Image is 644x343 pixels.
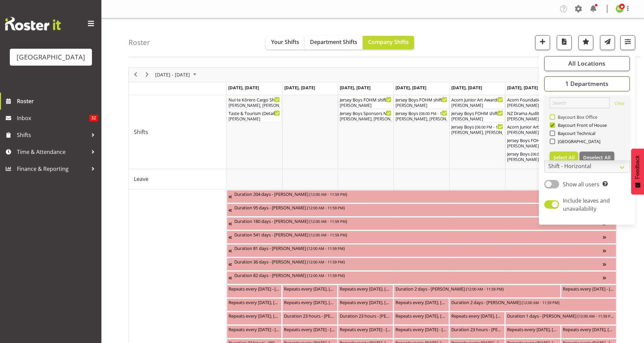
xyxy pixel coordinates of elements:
[229,96,280,103] div: Nui te Kōrero Cargo Shed ( )
[271,38,299,46] span: Your Shifts
[396,299,447,305] div: Repeats every [DATE], [DATE], [DATE], [DATE], [DATE], [DATE], [DATE] - [PERSON_NAME] ( )
[396,85,426,91] span: [DATE], [DATE]
[266,36,305,49] button: Your Shifts
[507,137,559,143] div: Jersey Boys FOHM shift ( )
[227,271,616,284] div: Unavailability"s event - Duration 82 days - David Fourie Begin From Wednesday, August 20, 2025 at...
[141,68,153,82] div: next period
[553,154,575,161] span: Select All
[305,36,363,49] button: Department Shifts
[311,219,346,224] span: 12:00 AM - 11:59 PM
[311,191,346,197] span: 12:00 AM - 11:59 PM
[523,300,558,305] span: 12:00 AM - 11:59 PM
[394,96,449,109] div: Shifts"s event - Jersey Boys FOHM shift Begin From Thursday, September 11, 2025 at 5:15:00 PM GMT...
[507,110,559,116] div: NZ Drama Auditions ( )
[507,96,559,103] div: Acorn Foundation Tauranga Distributions Morning Tea Cargo Shed ( )
[282,325,337,338] div: Unavailability"s event - Repeats every tuesday - Hanna Peters Begin From Tuesday, September 9, 20...
[234,245,603,251] div: Duration 81 days - [PERSON_NAME] ( )
[555,122,607,128] span: Baycourt Front of House
[396,110,447,116] div: Jersey Boys ( )
[451,102,503,109] div: [PERSON_NAME]
[227,109,282,122] div: Shifts"s event - Taste & Tourism (Details TBC) Begin From Monday, September 8, 2025 at 4:00:00 PM...
[234,231,603,238] div: Duration 541 days - [PERSON_NAME] ( )
[396,312,447,319] div: Repeats every [DATE], [DATE] - [PERSON_NAME] ( )
[631,148,644,195] button: Feedback - Show survey
[228,85,259,91] span: [DATE], [DATE]
[394,285,560,298] div: Unavailability"s event - Duration 2 days - Beana Badenhorst Begin From Thursday, September 11, 20...
[544,56,630,71] button: All Locations
[282,312,337,325] div: Unavailability"s event - Duration 23 hours - Sumner Raos Begin From Tuesday, September 9, 2025 at...
[505,96,560,109] div: Shifts"s event - Acorn Foundation Tauranga Distributions Morning Tea Cargo Shed Begin From Saturd...
[476,124,511,130] span: 06:00 PM - 10:10 PM
[563,181,599,188] span: Show all users
[284,299,336,305] div: Repeats every [DATE], [DATE], [DATE], [DATE], [DATE], [DATE], [DATE] - [PERSON_NAME] ( )
[227,312,282,325] div: Unavailability"s event - Repeats every monday, tuesday, wednesday, thursday, friday, saturday, su...
[234,190,603,197] div: Duration 204 days - [PERSON_NAME] ( )
[284,285,336,292] div: Repeats every [DATE], [DATE], [DATE], [DATE] - [PERSON_NAME] ( )
[134,175,148,183] span: Leave
[143,70,152,79] button: Next
[284,326,336,333] div: Repeats every [DATE] - [PERSON_NAME] ( )
[308,259,343,265] span: 12:00 AM - 11:59 PM
[555,131,596,136] span: Baycourt Technical
[227,285,282,298] div: Unavailability"s event - Repeats every monday - Dillyn Shine Begin From Monday, September 8, 2025...
[451,85,482,91] span: [DATE], [DATE]
[89,115,98,121] span: 32
[229,299,280,305] div: Repeats every [DATE], [DATE], [DATE], [DATE] - [PERSON_NAME] ( )
[234,204,615,211] div: Duration 95 days - [PERSON_NAME] ( )
[394,325,449,338] div: Unavailability"s event - Repeats every thursday - Hanna Peters Begin From Thursday, September 11,...
[578,35,593,50] button: Highlight an important date within the roster.
[17,147,88,157] span: Time & Attendance
[227,325,282,338] div: Unavailability"s event - Repeats every monday - Kelly Shepherd Begin From Monday, September 8, 20...
[227,96,282,109] div: Shifts"s event - Nui te Kōrero Cargo Shed Begin From Monday, September 8, 2025 at 8:00:00 AM GMT+...
[505,136,560,149] div: Shifts"s event - Jersey Boys FOHM shift Begin From Saturday, September 13, 2025 at 5:15:00 PM GMT...
[17,164,88,174] span: Finance & Reporting
[340,96,391,103] div: Jersey Boys FOHM shift ( )
[396,102,447,109] div: [PERSON_NAME]
[450,123,505,136] div: Shifts"s event - Jersey Boys Begin From Friday, September 12, 2025 at 6:00:00 PM GMT+12:00 Ends A...
[600,35,615,50] button: Send a list of all shifts for the selected filtered period to all rostered employees.
[507,150,559,157] div: Jersey Boys ( )
[338,325,393,338] div: Unavailability"s event - Repeats every wednesday - Hanna Peters Begin From Wednesday, September 1...
[234,218,603,224] div: Duration 180 days - [PERSON_NAME] ( )
[282,298,337,311] div: Unavailability"s event - Repeats every monday, tuesday, wednesday, thursday, friday, saturday, su...
[284,312,336,319] div: Duration 23 hours - [PERSON_NAME] ( )
[129,169,226,189] td: Leave resource
[131,70,140,79] button: Previous
[550,97,610,108] input: Search
[227,298,282,311] div: Unavailability"s event - Repeats every monday, tuesday, saturday, sunday - Dion Stewart Begin Fro...
[563,326,615,333] div: Repeats every [DATE], [DATE], [DATE], [DATE] - [PERSON_NAME] ( )
[340,285,391,292] div: Repeats every [DATE], [DATE], [DATE], [DATE], [DATE], [DATE], [DATE] - [PERSON_NAME] ( )
[450,298,616,311] div: Unavailability"s event - Duration 2 days - Amy Duncanson Begin From Friday, September 12, 2025 at...
[450,325,505,338] div: Unavailability"s event - Duration 23 hours - Michelle Bradbury Begin From Friday, September 12, 2...
[507,143,559,149] div: [PERSON_NAME]
[557,35,572,50] button: Download a PDF of the roster according to the set date range.
[130,68,141,82] div: previous period
[284,85,315,91] span: [DATE], [DATE]
[507,116,559,122] div: [PERSON_NAME]
[229,312,280,319] div: Repeats every [DATE], [DATE], [DATE], [DATE], [DATE], [DATE], [DATE] - [PERSON_NAME] ( )
[368,38,409,46] span: Company Shifts
[544,76,630,91] button: 1 Departments
[620,35,635,50] button: Filter Shifts
[308,246,343,251] span: 12:00 AM - 11:59 PM
[532,151,567,157] span: 06:00 PM - 10:10 PM
[229,110,280,116] div: Taste & Tourism (Details TBC) ( )
[227,190,616,203] div: Unavailability"s event - Duration 204 days - Fiona Macnab Begin From Monday, March 10, 2025 at 12...
[396,116,447,122] div: [PERSON_NAME], [PERSON_NAME], [PERSON_NAME], [PERSON_NAME], [PERSON_NAME], [PERSON_NAME], [PERSON...
[568,59,605,67] span: All Locations
[507,157,559,163] div: [PERSON_NAME], [PERSON_NAME], [PERSON_NAME], [PERSON_NAME], [PERSON_NAME], [PERSON_NAME], [PERSON...
[451,130,503,136] div: [PERSON_NAME], [PERSON_NAME], [PERSON_NAME], [PERSON_NAME], [PERSON_NAME], [PERSON_NAME]
[338,96,393,109] div: Shifts"s event - Jersey Boys FOHM shift Begin From Wednesday, September 10, 2025 at 4:30:00 PM GM...
[229,285,280,292] div: Repeats every [DATE] - [PERSON_NAME] ( )
[451,326,503,333] div: Duration 23 hours - [PERSON_NAME] ( )
[535,35,550,50] button: Add a new shift
[505,150,560,163] div: Shifts"s event - Jersey Boys Begin From Saturday, September 13, 2025 at 6:00:00 PM GMT+12:00 Ends...
[394,109,449,122] div: Shifts"s event - Jersey Boys Begin From Thursday, September 11, 2025 at 6:00:00 PM GMT+12:00 Ends...
[583,154,611,161] span: Deselect All
[579,313,614,319] span: 12:00 AM - 11:59 PM
[308,205,343,210] span: 12:00 AM - 11:59 PM
[421,111,456,116] span: 06:00 PM - 11:59 PM
[615,100,625,108] a: Clear
[311,232,346,237] span: 12:00 AM - 11:59 PM
[635,155,641,179] span: Feedback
